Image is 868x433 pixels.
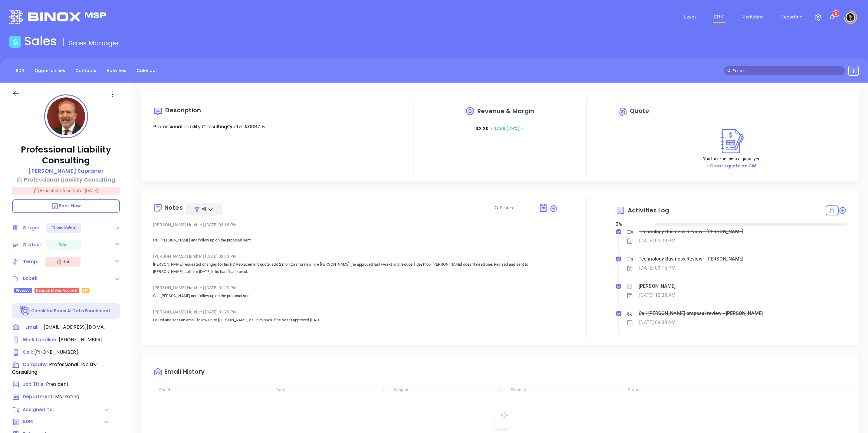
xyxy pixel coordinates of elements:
img: iconSetting [815,14,822,21]
a: Opportunities [31,66,69,76]
span: Work Landline : [23,336,58,343]
a: Professional Liability Consulting [12,175,120,184]
div: Technology Business Review - [PERSON_NAME] [639,227,743,236]
a: CRM [711,11,727,23]
span: Marketing [55,393,79,400]
span: BDR: [23,418,54,426]
img: profile-user [47,97,85,135]
div: Won [59,240,67,250]
div: Hot [56,258,69,265]
div: [DATE] 03:00 PM [639,236,676,245]
span: | [203,254,204,259]
span: [PHONE_NUMBER] [34,349,78,356]
div: [DATE] 10:35 AM [639,291,676,300]
span: | [203,310,204,314]
div: Stage: [23,223,39,232]
p: Professional Liability ConsultingQuote: #008718 [153,123,384,130]
div: Closed/Won [51,223,75,233]
span: President [46,381,69,388]
p: Expected Close Date: [DATE] [12,187,120,195]
a: Calendar [133,66,161,76]
a: Reporting [778,11,805,23]
div: Status: [23,240,41,249]
span: Cell : [23,349,33,355]
img: iconNotification [829,14,836,21]
p: [PERSON_NAME] Supraner [28,167,103,175]
span: Sales Manager [69,38,120,48]
span: 5 [835,11,837,16]
sup: 5 [833,11,839,17]
span: search [727,69,732,73]
span: Book Now [51,203,81,209]
span: $ 468 (79%) [489,126,524,132]
p: [PERSON_NAME] requested changes for his PC Replacement quote, add 2 monitors for new hire [PERSON... [153,261,558,275]
p: $ 2.2K [476,123,524,134]
span: Company: [23,361,48,368]
p: Called and sent an email follow up to [PERSON_NAME], call him back if he hasn't approved [DATE] [153,317,558,324]
input: Search… [733,67,842,74]
span: Quote [630,107,649,115]
span: Decision Maker, Approver [36,287,78,294]
span: Assigned To: [23,406,54,413]
span: [PHONE_NUMBER] [59,336,103,343]
div: Notes [164,205,183,211]
span: Activities Log [628,207,669,213]
span: Email: [25,323,40,331]
div: [PERSON_NAME] Humber [DATE] 02:03 PM [153,252,558,261]
a: Activities [103,66,130,76]
div: Technology Business Review - [PERSON_NAME] [639,254,743,264]
a: + Create quote on CW [706,162,756,169]
span: + Create quote on CW [706,163,756,169]
input: Search... [500,205,532,211]
span: Department: [23,393,54,400]
span: | [203,222,204,227]
p: Call [PERSON_NAME] and follow up on the proposal sent. [153,237,558,244]
div: [DATE] 09:30 AM [639,318,676,327]
div: Temp: [23,257,39,266]
img: Circle dollar [619,107,628,116]
a: Contacts [72,66,100,76]
span: Revenue & Margin [477,108,534,114]
div: Call [PERSON_NAME] proposal review - [PERSON_NAME] [639,309,763,318]
img: Create on CWSell [715,127,748,156]
span: | [203,285,204,290]
p: Professional Liability Consulting [12,144,120,166]
a: [PERSON_NAME] Supraner [28,167,103,175]
div: [PERSON_NAME] Humber [DATE] 01:29 PM [153,307,558,317]
a: Leads [681,11,699,23]
div: [PERSON_NAME] Humber [DATE] 01:29 PM [153,283,558,292]
span: Professional Liability Consulting [12,361,97,376]
p: Check for Binox AI Data Enrichment [31,308,110,314]
a: Marketing [739,11,766,23]
div: [PERSON_NAME] [639,282,676,291]
img: logo [9,10,106,24]
div: Label: [23,274,38,283]
p: You have not sent a quote yet [703,156,759,162]
img: user [846,12,855,22]
div: 0 % [616,221,648,228]
span: Prospect [16,287,31,294]
span: Description [165,106,201,114]
span: All [202,206,206,212]
span: [EMAIL_ADDRESS][DOMAIN_NAME] [44,323,107,331]
span: Job Title: [23,381,45,387]
div: Email History [164,369,205,377]
span: NY [83,287,88,294]
img: Ai-Enrich-DaqCidB-.svg [20,306,30,316]
div: [DATE] 03:15 PM [639,264,676,273]
p: Call [PERSON_NAME] and follow up on the proposal sent. [153,292,558,300]
h1: Sales [24,34,57,48]
div: [PERSON_NAME] Humber [DATE] 03:15 PM [153,220,558,229]
a: BDR [12,66,28,76]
